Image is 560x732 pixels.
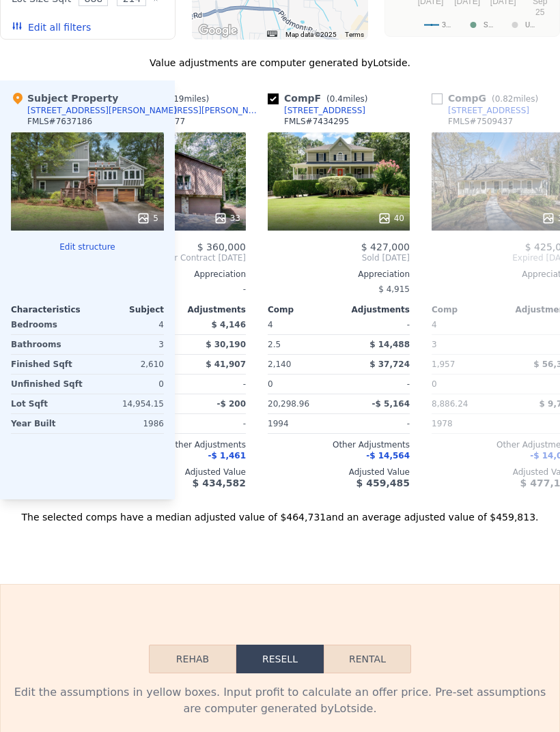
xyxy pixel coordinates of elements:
[236,645,324,673] button: Resell
[495,94,514,104] span: 0.82
[267,31,277,37] button: Keyboard shortcuts
[195,22,240,40] a: Open this area in Google Maps (opens a new window)
[11,375,85,394] div: Unfinished Sqft
[448,105,529,116] div: [STREET_ADDRESS]
[369,360,410,369] span: $ 37,724
[486,94,544,104] span: ( miles)
[11,315,85,334] div: Bedrooms
[214,211,240,225] div: 33
[157,94,214,104] span: ( miles)
[137,211,158,225] div: 5
[178,375,246,394] div: -
[90,335,164,354] div: 3
[268,252,410,263] span: Sold [DATE]
[11,91,118,105] div: Subject Property
[339,304,410,315] div: Adjustments
[285,31,337,38] span: Map data ©2025
[104,269,246,280] div: Appreciation
[432,399,468,409] span: 8,886.24
[216,399,246,409] span: -$ 200
[195,22,240,40] img: Google
[341,315,410,334] div: -
[268,360,291,369] span: 2,140
[11,241,164,252] button: Edit structure
[104,439,246,450] div: Other Adjustments
[284,116,349,127] div: FMLS # 7434295
[432,105,529,116] a: [STREET_ADDRESS]
[90,414,164,433] div: 1986
[448,116,513,127] div: FMLS # 7509437
[11,394,85,413] div: Lot Sqft
[104,467,246,478] div: Adjusted Value
[12,20,91,34] button: Edit all filters
[321,94,373,104] span: ( miles)
[90,375,164,394] div: 0
[341,375,410,394] div: -
[90,355,164,374] div: 2,610
[178,414,246,433] div: -
[284,105,365,116] div: [STREET_ADDRESS]
[484,20,493,29] text: S…
[268,320,273,330] span: 4
[175,304,246,315] div: Adjustments
[378,211,404,225] div: 40
[432,91,544,105] div: Comp G
[149,645,236,673] button: Rehab
[372,399,410,409] span: -$ 5,164
[356,478,410,488] span: $ 459,485
[268,379,273,389] span: 0
[268,439,410,450] div: Other Adjustments
[268,91,374,105] div: Comp F
[369,340,410,349] span: $ 14,488
[11,304,87,315] div: Characteristics
[206,360,246,369] span: $ 41,907
[11,355,85,374] div: Finished Sqft
[193,478,246,488] span: $ 434,582
[525,20,535,29] text: U…
[378,284,410,294] span: $ 4,915
[90,394,164,413] div: 14,954.15
[268,335,336,354] div: 2.5
[268,304,339,315] div: Comp
[366,451,410,460] span: -$ 14,564
[268,399,309,409] span: 20,298.96
[432,335,500,354] div: 3
[104,280,246,299] div: -
[120,105,262,116] div: [STREET_ADDRESS][PERSON_NAME]
[341,414,410,433] div: -
[432,360,455,369] span: 1,957
[432,379,437,389] span: 0
[166,94,184,104] span: 0.19
[11,335,85,354] div: Bathrooms
[432,304,503,315] div: Comp
[87,304,164,315] div: Subject
[208,451,246,460] span: -$ 1,461
[432,320,437,330] span: 4
[268,414,336,433] div: 1994
[268,105,365,116] a: [STREET_ADDRESS]
[268,269,410,280] div: Appreciation
[330,94,343,104] span: 0.4
[197,241,246,252] span: $ 360,000
[12,684,548,717] div: Edit the assumptions in yellow boxes. Input profit to calculate an offer price. Pre-set assumptio...
[104,252,246,263] span: Active Under Contract [DATE]
[27,116,92,127] div: FMLS # 7637186
[11,414,85,433] div: Year Built
[442,20,451,29] text: 3…
[345,31,364,38] a: Terms (opens in new tab)
[212,320,246,330] span: $ 4,146
[90,315,164,334] div: 4
[432,414,500,433] div: 1978
[324,645,411,673] button: Rental
[27,105,177,116] div: [STREET_ADDRESS][PERSON_NAME]
[535,8,545,17] text: 25
[104,105,262,116] a: [STREET_ADDRESS][PERSON_NAME]
[206,340,246,349] span: $ 30,190
[268,467,410,478] div: Adjusted Value
[361,241,410,252] span: $ 427,000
